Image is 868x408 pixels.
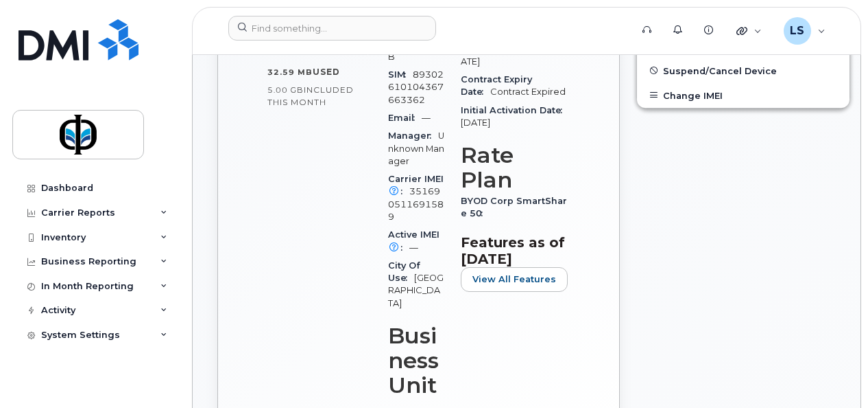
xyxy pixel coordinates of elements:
span: 89302610104367663362 [388,69,444,105]
h3: Rate Plan [461,143,570,192]
span: Contract Expiry Date [461,74,532,97]
span: used [313,67,340,77]
span: 351690511691589 [388,186,444,222]
span: City Of Use [388,260,420,283]
span: Initial Activation Date [461,105,569,115]
span: Suspend/Cancel Device [663,65,777,76]
span: [DATE] [461,117,490,128]
span: Active IMEI [388,229,439,252]
div: Quicklinks [727,17,771,45]
div: Luciann Sacrey [774,17,835,45]
span: 32.59 MB [267,67,313,77]
span: SIM [388,69,413,80]
span: Unknown Manager [388,131,444,166]
span: [GEOGRAPHIC_DATA] [388,273,444,308]
button: Change IMEI [637,83,849,108]
span: BYOD Corp SmartShare 50 [461,196,567,218]
span: included this month [267,84,354,107]
input: Find something... [228,16,436,41]
span: LS [790,23,804,39]
button: View All Features [461,267,568,292]
h3: Business Unit [388,324,444,398]
span: Manager [388,131,438,141]
span: Contract Expired [490,87,566,97]
span: Android Samsung Galaxy A53 5G 128GB [388,1,444,62]
button: Suspend/Cancel Device [637,58,849,83]
span: — [409,242,418,253]
h3: Features as of [DATE] [461,234,570,267]
span: Email [388,113,422,123]
span: Carrier IMEI [388,174,444,196]
span: 5.00 GB [267,85,304,95]
span: [DATE] [461,43,569,66]
span: View All Features [472,273,556,286]
span: — [422,113,431,123]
